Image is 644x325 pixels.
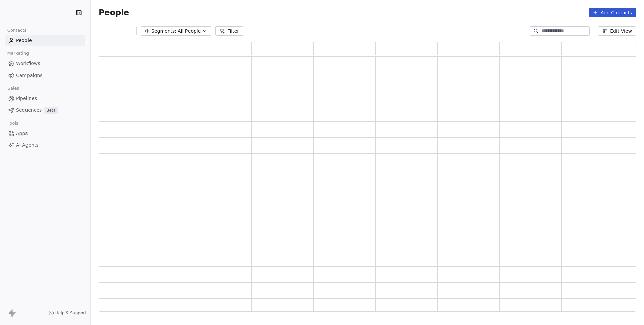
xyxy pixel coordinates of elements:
[178,28,201,35] span: All People
[215,26,243,36] button: Filter
[5,83,22,93] span: Sales
[5,105,85,116] a: SequencesBeta
[16,60,40,67] span: Workflows
[5,140,85,151] a: AI Agents
[16,72,42,79] span: Campaigns
[5,93,85,104] a: Pipelines
[5,128,85,139] a: Apps
[16,95,37,102] span: Pipelines
[16,142,39,149] span: AI Agents
[598,26,636,36] button: Edit View
[16,37,32,44] span: People
[16,130,28,137] span: Apps
[49,310,86,316] a: Help & Support
[5,70,85,81] a: Campaigns
[5,118,21,128] span: Tools
[16,107,42,114] span: Sequences
[4,25,30,35] span: Contacts
[589,8,636,17] button: Add Contacts
[55,310,86,316] span: Help & Support
[5,58,85,69] a: Workflows
[44,107,58,114] span: Beta
[4,48,32,58] span: Marketing
[151,28,176,35] span: Segments:
[5,35,85,46] a: People
[99,8,129,18] span: People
